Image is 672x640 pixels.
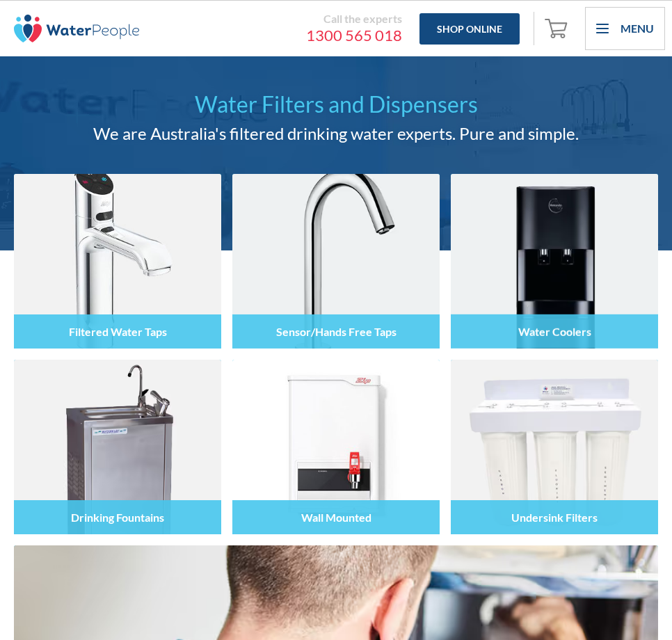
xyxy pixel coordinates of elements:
[71,511,164,524] h4: Drinking Fountains
[14,15,139,42] img: The Water People
[511,511,598,524] h4: Undersink Filters
[451,360,658,534] img: Undersink Filters
[232,174,440,349] img: Sensor/Hands Free Taps
[419,13,520,45] a: Shop Online
[14,360,221,534] img: Drinking Fountains
[14,174,221,349] img: Filtered Water Taps
[621,20,654,37] div: Menu
[276,325,397,338] h4: Sensor/Hands Free Taps
[301,511,371,524] h4: Wall Mounted
[541,12,575,45] a: Open empty cart
[451,174,658,349] img: Water Coolers
[518,325,591,338] h4: Water Coolers
[545,17,571,39] img: shopping cart
[153,12,402,26] div: Call the experts
[153,26,402,45] a: 1300 565 018
[69,325,167,338] h4: Filtered Water Taps
[232,360,440,534] img: Wall Mounted
[585,7,665,50] div: menu
[533,570,672,640] iframe: podium webchat widget bubble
